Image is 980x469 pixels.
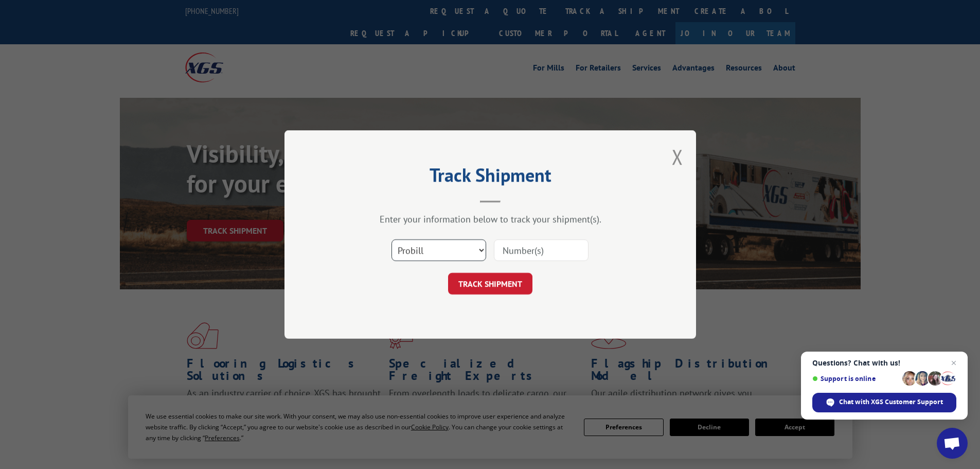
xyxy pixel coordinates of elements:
[336,213,645,225] div: Enter your information below to track your shipment(s).
[812,359,956,367] span: Questions? Chat with us!
[448,273,532,294] button: TRACK SHIPMENT
[812,393,956,412] div: Chat with XGS Customer Support
[839,397,943,407] span: Chat with XGS Customer Support
[336,168,645,187] h2: Track Shipment
[937,428,968,459] div: Open chat
[494,239,589,261] input: Number(s)
[948,357,960,369] span: Close chat
[812,375,899,383] span: Support is online
[672,143,683,170] button: Close modal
